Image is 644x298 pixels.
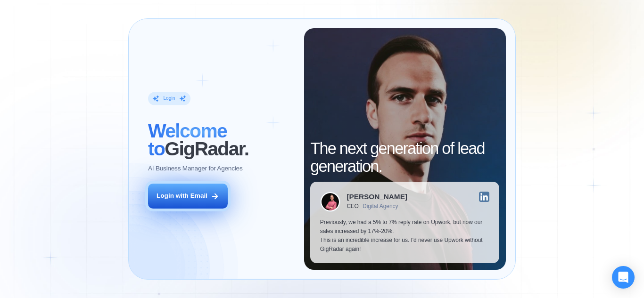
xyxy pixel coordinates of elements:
p: AI Business Manager for Agencies [148,165,242,174]
h2: The next generation of lead generation. [310,140,499,175]
p: Previously, we had a 5% to 7% reply rate on Upwork, but now our sales increased by 17%-20%. This ... [320,218,490,253]
div: [PERSON_NAME] [347,193,407,200]
div: Open Intercom Messenger [612,266,635,289]
div: CEO [347,203,358,210]
div: Digital Agency [363,203,398,210]
h2: ‍ GigRadar. [148,123,294,158]
div: Login [163,95,175,102]
button: Login with Email [148,184,228,209]
div: Login with Email [157,192,207,201]
span: Welcome to [148,121,227,160]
